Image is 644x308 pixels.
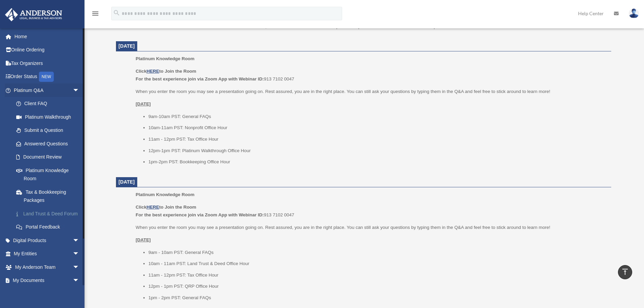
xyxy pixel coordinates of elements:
a: vertical_align_top [618,265,632,279]
li: 12pm - 1pm PST: QRP Office Hour [148,282,606,290]
a: Tax & Bookkeeping Packages [9,185,90,207]
i: vertical_align_top [621,268,629,276]
li: 1pm-2pm PST: Bookkeeping Office Hour [148,158,606,166]
p: When you enter the room you may see a presentation going on. Rest assured, you are in the right p... [136,223,606,232]
i: search [113,9,120,17]
p: 913 7102 0047 [136,203,606,219]
span: arrow_drop_down [73,247,86,261]
a: Platinum Q&Aarrow_drop_down [5,84,90,97]
span: [DATE] [119,179,135,185]
span: arrow_drop_down [73,274,86,288]
li: 9am - 10am PST: General FAQs [148,248,606,257]
li: 12pm-1pm PST: Platinum Walkthrough Office Hour [148,147,606,155]
a: My Documentsarrow_drop_down [5,274,90,287]
li: 1pm - 2pm PST: General FAQs [148,294,606,302]
img: Anderson Advisors Platinum Portal [3,8,64,21]
img: User Pic [629,8,639,18]
a: My Anderson Teamarrow_drop_down [5,260,90,274]
li: 9am-10am PST: General FAQs [148,113,606,121]
a: Document Review [9,150,90,164]
span: arrow_drop_down [73,84,86,97]
li: 10am-11am PST: Nonprofit Office Hour [148,124,606,132]
span: Platinum Knowledge Room [136,56,194,61]
a: Online Ordering [5,43,90,57]
b: For the best experience join via Zoom App with Webinar ID: [136,212,264,217]
div: NEW [39,72,54,82]
a: Digital Productsarrow_drop_down [5,234,90,247]
a: Order StatusNEW [5,70,90,84]
a: Home [5,30,90,43]
a: HERE [146,69,159,74]
a: Submit a Question [9,124,90,137]
a: Tax Organizers [5,56,90,70]
span: arrow_drop_down [73,234,86,247]
a: My Entitiesarrow_drop_down [5,247,90,261]
b: Click to Join the Room [136,69,196,74]
a: Client FAQ [9,97,90,111]
a: Platinum Walkthrough [9,110,90,124]
li: 11am - 12pm PST: Tax Office Hour [148,135,606,143]
b: For the best experience join via Zoom App with Webinar ID: [136,76,264,81]
u: [DATE] [136,101,151,106]
a: Land Trust & Deed Forum [9,207,90,220]
u: [DATE] [136,237,151,242]
p: When you enter the room you may see a presentation going on. Rest assured, you are in the right p... [136,88,606,96]
a: HERE [146,205,159,210]
a: Platinum Knowledge Room [9,164,86,185]
p: 913 7102 0047 [136,67,606,83]
span: Platinum Knowledge Room [136,192,194,197]
span: [DATE] [119,43,135,49]
a: Answered Questions [9,137,90,150]
li: 10am - 11am PST: Land Trust & Deed Office Hour [148,260,606,268]
li: 11am - 12pm PST: Tax Office Hour [148,271,606,279]
b: Click to Join the Room [136,205,196,210]
span: arrow_drop_down [73,260,86,274]
a: menu [91,12,99,18]
i: menu [91,9,99,18]
a: Portal Feedback [9,220,90,234]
